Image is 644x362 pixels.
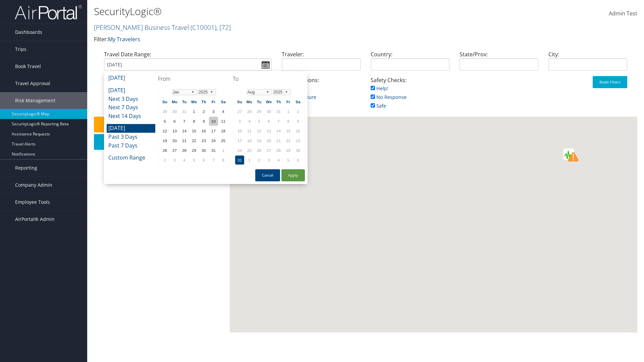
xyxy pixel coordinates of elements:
[277,50,366,76] div: Traveler:
[219,126,228,135] td: 18
[235,126,244,135] td: 10
[235,107,244,116] td: 27
[255,146,264,155] td: 26
[371,85,388,92] a: Help!
[209,107,218,116] td: 3
[274,146,283,155] td: 28
[94,117,226,132] button: Safety Check
[219,156,228,165] td: 8
[107,103,155,112] li: Next 7 Days
[170,156,179,165] td: 3
[609,10,637,17] span: Admin Test
[107,124,155,133] li: [DATE]
[293,107,303,116] td: 2
[160,136,169,145] td: 19
[107,112,155,121] li: Next 14 Days
[371,103,386,109] a: Safe
[255,117,264,126] td: 5
[160,97,169,106] th: Su
[543,50,632,76] div: City:
[99,50,277,76] div: Travel Date Range:
[180,156,189,165] td: 4
[277,76,366,108] div: Trip Locations:
[366,76,454,117] div: Safety Checks:
[108,36,140,43] a: My Travelers
[15,194,50,210] span: Employee Tools
[245,117,254,126] td: 4
[235,117,244,126] td: 3
[264,97,273,106] th: We
[235,156,244,165] td: 31
[107,74,155,82] li: [DATE]
[107,86,155,95] li: [DATE]
[293,156,303,165] td: 6
[180,107,189,116] td: 31
[274,107,283,116] td: 31
[190,146,199,155] td: 29
[94,4,456,18] h1: SecurityLogic®
[160,156,169,165] td: 2
[274,136,283,145] td: 21
[274,156,283,165] td: 4
[281,169,305,181] button: Apply
[274,117,283,126] td: 7
[274,97,283,106] th: Th
[15,75,50,92] span: Travel Approval
[180,97,189,106] th: Tu
[180,146,189,155] td: 28
[94,153,230,165] div: 0 Travelers
[245,126,254,135] td: 11
[264,126,273,135] td: 13
[170,97,179,106] th: Mo
[255,169,280,181] button: Cancel
[245,146,254,155] td: 25
[264,117,273,126] td: 6
[593,76,627,88] button: Reset Filters
[209,136,218,145] td: 24
[371,94,407,100] a: No Response
[609,3,637,24] a: Admin Test
[293,117,303,126] td: 9
[209,117,218,126] td: 10
[15,211,55,228] span: AirPortal® Admin
[293,136,303,145] td: 23
[274,126,283,135] td: 14
[199,117,208,126] td: 9
[199,156,208,165] td: 6
[190,107,199,116] td: 1
[99,76,188,102] div: Air/Hotel/Rail:
[255,107,264,116] td: 29
[255,156,264,165] td: 2
[15,177,52,193] span: Company Admin
[235,136,244,145] td: 17
[191,23,216,32] span: ( C10001 )
[293,146,303,155] td: 30
[219,136,228,145] td: 25
[94,23,231,32] a: [PERSON_NAME] Business Travel
[219,97,228,106] th: Sa
[107,154,155,162] li: Custom Range
[199,146,208,155] td: 30
[94,134,226,150] button: Download Report
[264,146,273,155] td: 27
[180,126,189,135] td: 14
[190,117,199,126] td: 8
[199,126,208,135] td: 16
[209,97,218,106] th: Fr
[160,107,169,116] td: 29
[284,117,293,126] td: 8
[219,107,228,116] td: 4
[255,97,264,106] th: Tu
[219,146,228,155] td: 1
[15,4,82,20] img: airportal-logo.png
[245,136,254,145] td: 18
[94,35,456,44] p: Filter:
[209,146,218,155] td: 31
[180,117,189,126] td: 7
[190,126,199,135] td: 15
[284,156,293,165] td: 5
[264,107,273,116] td: 30
[245,107,254,116] td: 28
[180,136,189,145] td: 21
[245,156,254,165] td: 1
